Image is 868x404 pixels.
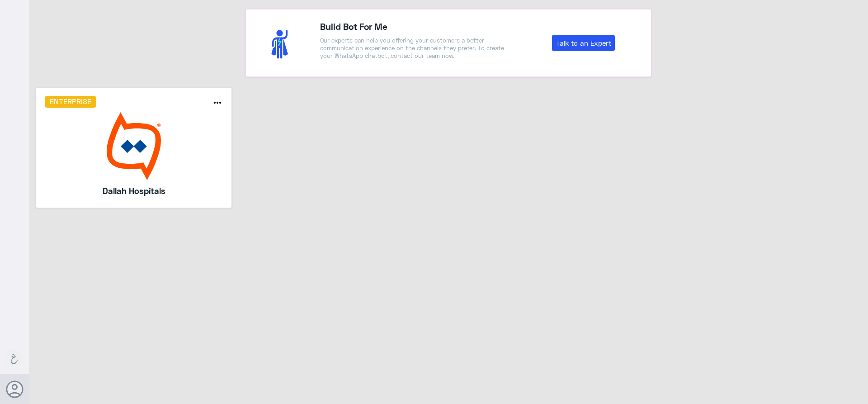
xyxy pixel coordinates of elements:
[45,96,97,108] h6: Enterprise
[69,185,199,197] h5: Dallah Hospitals
[6,380,23,398] button: Avatar
[45,112,223,180] img: bot image
[552,35,615,51] a: Talk to an Expert
[320,37,509,60] p: Our experts can help you offering your customers a better communication experience on the channel...
[212,97,223,110] button: more_horiz
[212,97,223,108] i: more_horiz
[320,19,509,33] h4: Build Bot For Me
